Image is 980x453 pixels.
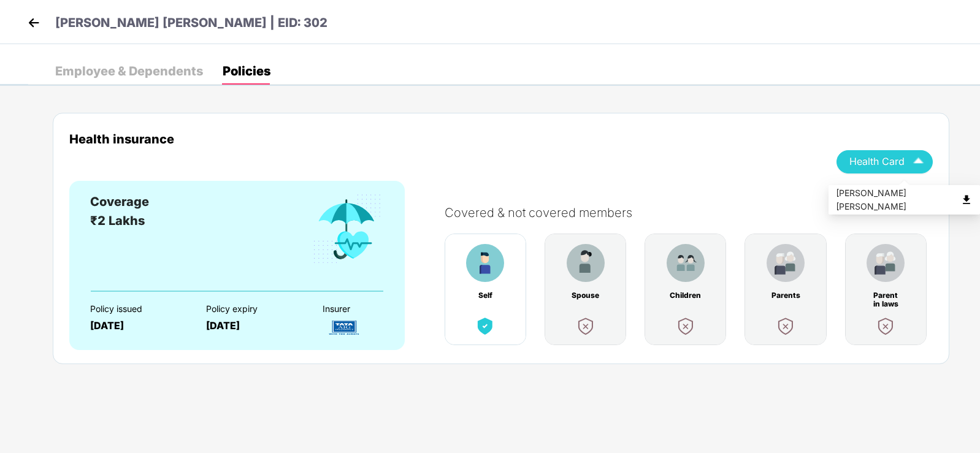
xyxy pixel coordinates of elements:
[667,244,705,282] img: benefitCardImg
[466,244,504,282] img: benefitCardImg
[90,192,149,211] div: Coverage
[311,192,383,266] img: benefitCardImg
[323,317,366,338] img: InsurerLogo
[223,65,270,77] div: Policies
[25,13,43,32] img: back
[90,320,185,332] div: [DATE]
[675,315,697,337] img: benefitCardImg
[849,158,905,165] span: Health Card
[875,315,897,337] img: benefitCardImg
[55,13,327,32] p: [PERSON_NAME] [PERSON_NAME] | EID: 302
[775,315,797,337] img: benefitCardImg
[474,315,496,337] img: benefitCardImg
[445,205,945,220] div: Covered & not covered members
[55,65,203,77] div: Employee & Dependents
[575,315,597,337] img: benefitCardImg
[206,304,301,314] div: Policy expiry
[908,151,929,172] img: Icuh8uwCUCF+XjCZyLQsAKiDCM9HiE6CMYmKQaPGkZKaA32CAAACiQcFBJY0IsAAAAASUVORK5CYII=
[469,291,501,300] div: Self
[836,150,933,173] button: Health Card
[69,132,818,146] div: Health insurance
[767,244,805,282] img: benefitCardImg
[570,291,602,300] div: Spouse
[960,194,973,206] img: svg+xml;base64,PHN2ZyB4bWxucz0iaHR0cDovL3d3dy53My5vcmcvMjAwMC9zdmciIHdpZHRoPSI0OCIgaGVpZ2h0PSI0OC...
[90,213,145,228] span: ₹2 Lakhs
[670,291,702,300] div: Children
[770,291,802,300] div: Parents
[90,304,185,314] div: Policy issued
[836,186,973,213] div: [PERSON_NAME] [PERSON_NAME]
[870,291,902,300] div: Parent in laws
[867,244,905,282] img: benefitCardImg
[567,244,605,282] img: benefitCardImg
[323,304,417,314] div: Insurer
[206,320,301,332] div: [DATE]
